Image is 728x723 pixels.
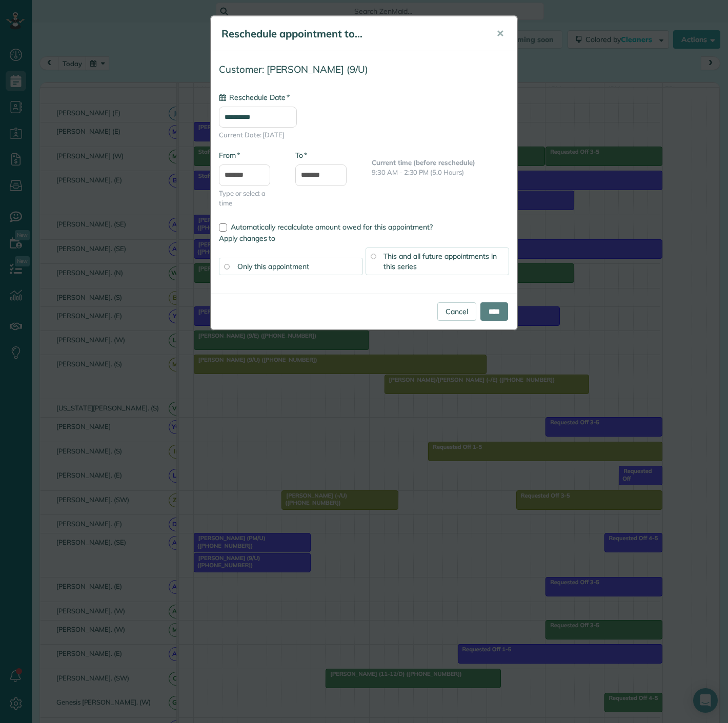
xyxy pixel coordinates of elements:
span: This and all future appointments in this series [384,252,497,271]
p: 9:30 AM - 2:30 PM (5.0 Hours) [372,168,509,177]
label: To [295,150,307,160]
label: Reschedule Date [219,92,290,102]
span: Type or select a time [219,189,280,208]
span: Only this appointment [237,262,309,271]
h4: Customer: [PERSON_NAME] (9/U) [219,64,509,75]
input: Only this appointment [224,264,229,269]
span: Automatically recalculate amount owed for this appointment? [231,222,433,232]
span: Current Date: [DATE] [219,130,509,140]
input: This and all future appointments in this series [371,254,376,259]
b: Current time (before reschedule) [372,158,475,167]
h5: Reschedule appointment to... [221,27,482,41]
a: Cancel [437,302,476,321]
label: From [219,150,240,160]
span: ✕ [496,28,504,39]
label: Apply changes to [219,233,509,243]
